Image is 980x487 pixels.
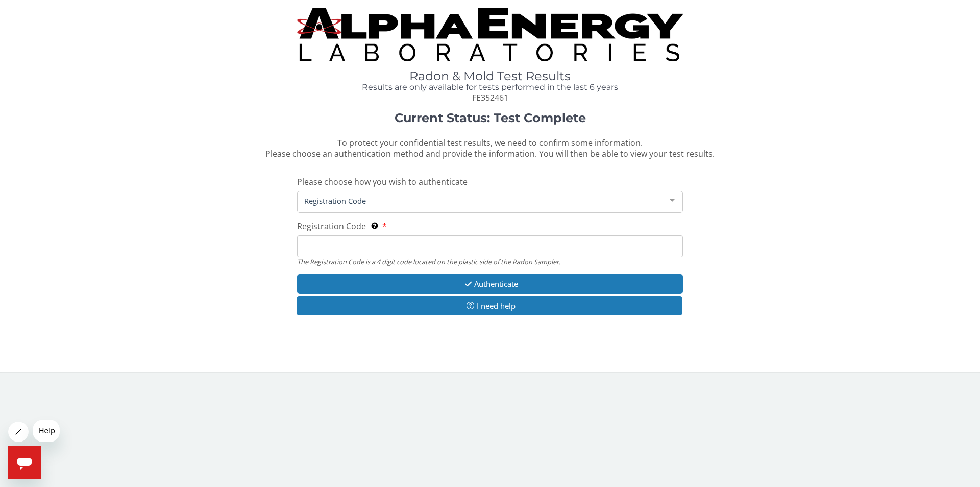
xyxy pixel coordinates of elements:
div: The Registration Code is a 4 digit code located on the plastic side of the Radon Sampler. [297,257,683,266]
span: FE352461 [472,92,508,103]
h4: Results are only available for tests performed in the last 6 years [297,83,683,92]
button: I need help [297,296,682,315]
strong: Current Status: Test Complete [395,110,586,125]
span: Registration Code [302,195,662,206]
iframe: Button to launch messaging window [8,446,41,479]
img: TightCrop.jpg [297,8,683,61]
h1: Radon & Mold Test Results [297,69,683,83]
span: To protect your confidential test results, we need to confirm some information. Please choose an ... [265,137,715,160]
button: Authenticate [297,274,683,293]
span: Please choose how you wish to authenticate [297,176,468,188]
iframe: Message from company [33,420,60,442]
span: Registration Code [297,221,366,232]
iframe: Close message [8,422,29,442]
